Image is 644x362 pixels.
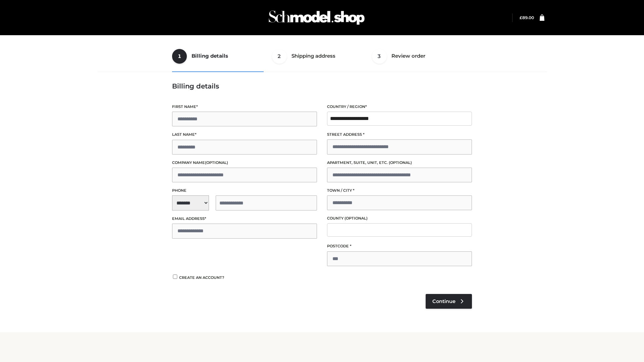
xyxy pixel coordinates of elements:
[327,131,472,138] label: Street address
[520,15,534,20] a: £89.00
[426,294,472,309] a: Continue
[520,15,534,20] bdi: 89.00
[327,187,472,194] label: Town / City
[172,104,317,110] label: First name
[172,82,472,90] h3: Billing details
[344,216,368,221] span: (optional)
[172,187,317,194] label: Phone
[172,131,317,138] label: Last name
[172,275,178,279] input: Create an account?
[205,160,228,165] span: (optional)
[389,160,412,165] span: (optional)
[266,4,367,31] img: Schmodel Admin 964
[327,243,472,249] label: Postcode
[327,160,472,166] label: Apartment, suite, unit, etc.
[172,160,317,166] label: Company name
[172,216,317,222] label: Email address
[327,104,472,110] label: Country / Region
[179,275,224,280] span: Create an account?
[327,215,472,222] label: County
[520,15,522,20] span: £
[432,298,455,304] span: Continue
